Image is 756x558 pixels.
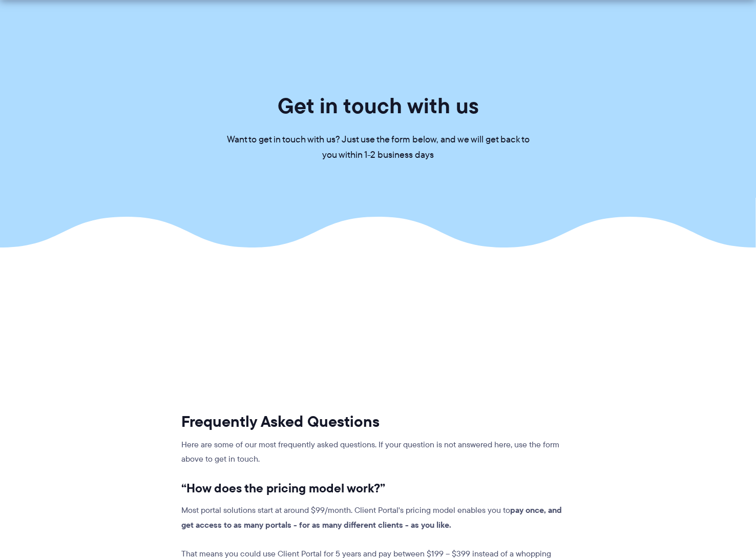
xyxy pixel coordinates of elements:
[181,438,575,466] p: Here are some of our most frequently asked questions. If your question is not answered here, use ...
[181,276,575,393] iframe: Contact form
[224,132,532,163] p: Want to get in touch with us? Just use the form below, and we will get back to you within 1-2 bus...
[278,92,479,119] h1: Get in touch with us
[181,481,575,496] h3: “How does the pricing model work?”
[181,503,575,532] p: Most portal solutions start at around $99/month. Client Portal's pricing model enables you to
[181,412,575,431] h2: Frequently Asked Questions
